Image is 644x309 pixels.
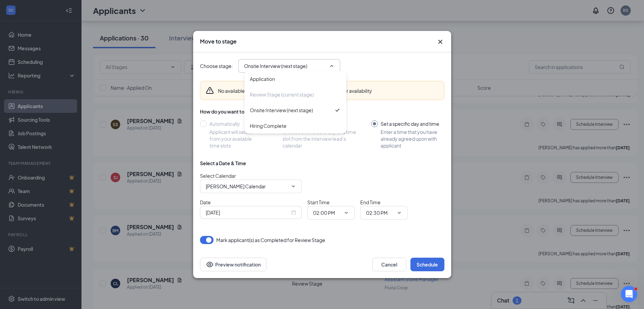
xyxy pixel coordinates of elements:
div: Hiring Complete [250,122,287,130]
button: Cancel [372,258,406,271]
div: Onsite Interview (next stage) [250,106,313,114]
h3: Move to stage [200,38,237,45]
svg: ChevronUp [329,63,334,69]
button: Preview notificationEye [200,258,266,271]
span: Select Calendar [200,173,236,179]
span: Choose stage : [200,62,233,70]
input: Start time [313,209,341,217]
svg: ChevronDown [344,210,349,216]
button: Schedule [410,258,444,271]
input: End time [366,209,394,217]
svg: Cross [436,38,444,46]
div: How do you want to schedule time with the applicant? [200,108,444,115]
div: Select a Date & Time [200,160,246,167]
svg: Checkmark [334,107,341,114]
div: Review Stage (current stage) [250,91,314,98]
span: Start Time [307,199,330,205]
span: Date [200,199,211,205]
svg: Eye [206,260,214,269]
input: Sep 15, 2025 [206,209,290,216]
div: No available time slots to automatically schedule. [218,87,372,94]
iframe: Intercom live chat [621,286,637,302]
svg: Warning [206,86,214,95]
button: Close [436,38,444,46]
span: Mark applicant(s) as Completed for Review Stage [216,236,325,244]
button: Add your availability [328,87,372,94]
svg: ChevronDown [291,184,296,189]
div: Application [250,75,275,83]
span: End Time [360,199,381,205]
svg: ChevronDown [397,210,402,216]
